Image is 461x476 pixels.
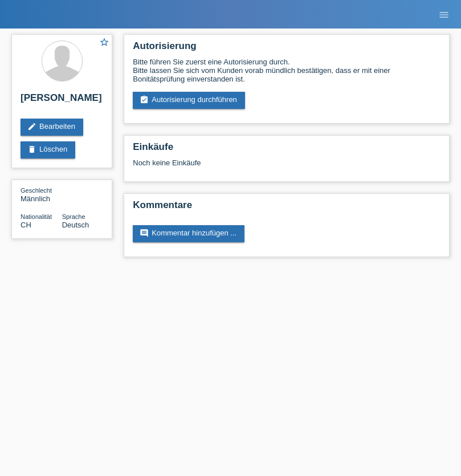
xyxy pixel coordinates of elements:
[133,158,440,176] div: Noch keine Einkäufe
[21,213,52,220] span: Nationalität
[27,145,36,154] i: delete
[140,229,149,238] i: comment
[133,92,245,109] a: assignment_turned_inAutorisierung durchführen
[133,200,440,217] h2: Kommentare
[21,221,31,229] span: Schweiz
[21,141,75,158] a: deleteLöschen
[133,40,440,58] h2: Autorisierung
[21,187,52,194] span: Geschlecht
[140,95,149,104] i: assignment_turned_in
[99,37,109,49] a: star_border
[62,221,89,229] span: Deutsch
[21,92,103,109] h2: [PERSON_NAME]
[21,186,62,203] div: Männlich
[133,225,244,242] a: commentKommentar hinzufügen ...
[62,213,85,220] span: Sprache
[99,37,109,47] i: star_border
[21,119,83,136] a: editBearbeiten
[433,11,455,18] a: menu
[438,9,450,21] i: menu
[133,58,440,83] div: Bitte führen Sie zuerst eine Autorisierung durch. Bitte lassen Sie sich vom Kunden vorab mündlich...
[133,141,440,158] h2: Einkäufe
[27,122,36,131] i: edit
